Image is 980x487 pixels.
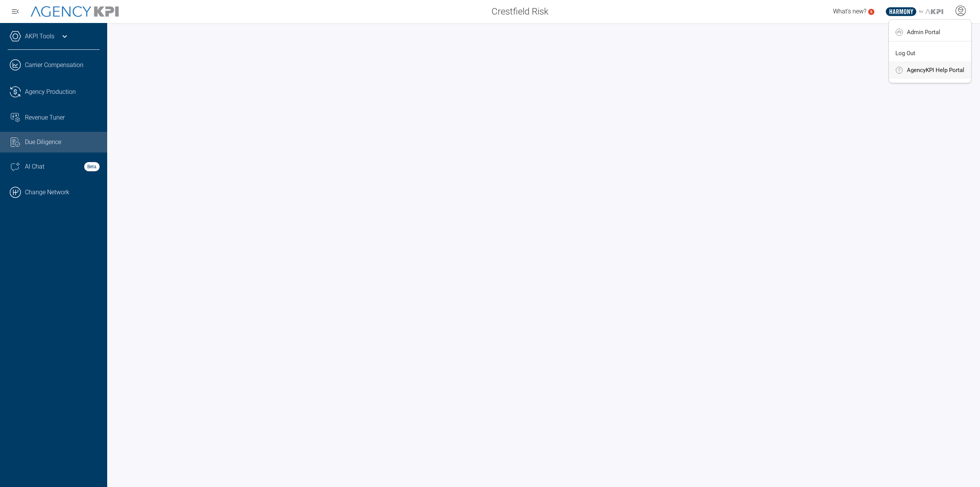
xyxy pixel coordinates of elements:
span: Revenue Tuner [25,113,65,122]
span: Due Diligence [25,138,61,147]
span: Crestfield Risk [492,5,549,18]
span: What's new? [833,8,866,15]
img: AgencyKPI [31,6,119,17]
a: 5 [868,9,874,15]
span: AI Chat [25,162,44,171]
span: Admin Portal [907,29,940,35]
a: AKPI Tools [25,32,54,41]
span: Log Out [895,50,915,56]
text: 5 [870,10,872,14]
span: Agency Production [25,87,76,97]
strong: Beta [84,162,100,171]
span: AgencyKPI Help Portal [907,67,964,73]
